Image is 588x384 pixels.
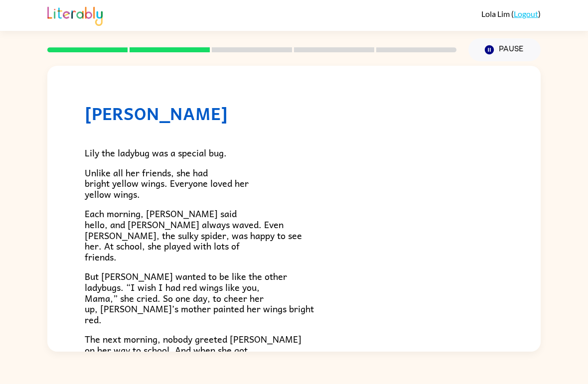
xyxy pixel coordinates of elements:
h1: [PERSON_NAME] [85,103,503,124]
span: Each morning, [PERSON_NAME] said hello, and [PERSON_NAME] always waved. Even [PERSON_NAME], the s... [85,206,302,263]
div: ( ) [481,9,541,18]
span: Lily the ladybug was a special bug. [85,145,227,160]
span: Lola Lim [481,9,511,18]
span: But [PERSON_NAME] wanted to be like the other ladybugs. “I wish I had red wings like you, Mama,” ... [85,269,314,326]
a: Logout [514,9,538,18]
span: Unlike all her friends, she had bright yellow wings. Everyone loved her yellow wings. [85,165,249,201]
button: Pause [468,38,541,61]
img: Literably [47,4,103,26]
